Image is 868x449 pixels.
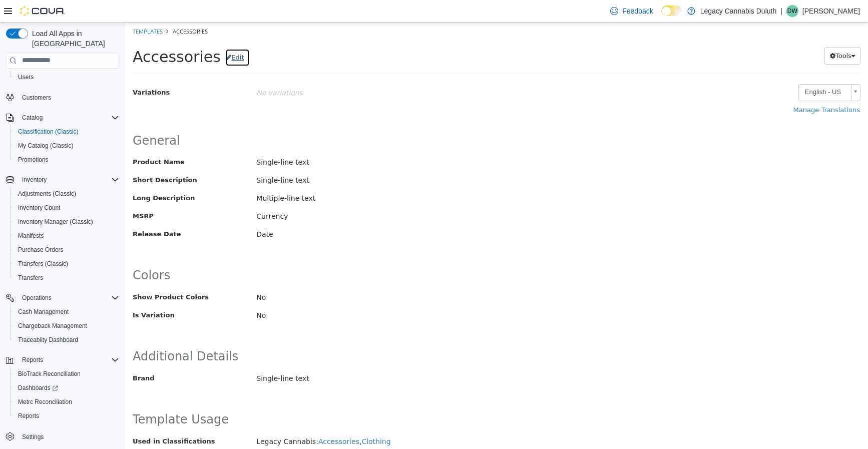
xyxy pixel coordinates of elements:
button: Operations [18,292,56,304]
span: Template Usage [8,390,104,404]
button: Metrc Reconciliation [10,395,123,409]
span: Classification (Classic) [14,126,119,138]
span: Promotions [18,156,49,164]
button: Inventory [2,173,123,187]
h2: Additional Details [8,326,735,342]
a: Adjustments (Classic) [14,188,80,200]
p: Currency [131,185,405,203]
span: Inventory Manager (Classic) [14,216,119,228]
a: Reports [14,410,43,422]
a: Customers [18,92,55,104]
button: Purchase Orders [10,243,123,257]
button: Reports [2,353,123,367]
span: Promotions [14,154,119,166]
a: Templates [8,5,38,13]
button: Users [10,70,123,84]
span: Cash Management [18,308,69,316]
a: Users [14,71,38,83]
div: Dan Wilken [786,5,798,17]
span: Transfers [18,274,43,282]
a: Inventory Count [14,202,65,214]
button: My Catalog (Classic) [10,139,123,153]
span: Release Date [8,207,116,217]
span: Variations [8,66,45,74]
p: Multiple-line text [131,167,405,185]
button: Manage Translations [663,79,735,97]
span: Inventory Manager (Classic) [18,218,93,226]
button: Tools [699,25,735,43]
span: Product Name [8,135,116,145]
span: Transfers (Classic) [18,260,68,268]
a: Manifests [14,230,48,242]
a: Accessories [193,415,234,423]
span: Chargeback Management [18,322,87,330]
button: Settings [2,429,123,443]
span: Metrc Reconciliation [18,398,72,406]
p: Legacy Cannabis: , [131,410,405,428]
span: Operations [18,292,119,304]
button: Reports [18,354,47,366]
span: Cash Management [14,306,119,318]
button: BioTrack Reconciliation [10,367,123,381]
button: Inventory Count [10,201,123,215]
a: English - US [673,62,735,79]
span: Settings [22,433,44,441]
span: Dark Mode [661,16,662,17]
button: Adjustments (Classic) [10,187,123,201]
span: English - US [674,62,722,78]
a: Clothing [236,415,265,423]
button: Transfers (Classic) [10,257,123,271]
p: [PERSON_NAME] [802,5,860,17]
span: Dashboards [14,382,119,394]
span: BioTrack Reconciliation [14,368,119,380]
span: DW [787,5,797,17]
input: Dark Mode [661,6,682,16]
a: Chargeback Management [14,320,91,332]
span: Traceabilty Dashboard [14,334,119,346]
a: My Catalog (Classic) [14,140,78,152]
button: Catalog [18,112,47,124]
p: Single-line text [131,131,405,149]
button: Reports [10,409,123,423]
span: Users [18,73,34,81]
a: Promotions [14,154,53,166]
span: Feedback [622,6,653,16]
span: Users [14,71,119,83]
span: Accessories [48,5,83,13]
a: Inventory Manager (Classic) [14,216,97,228]
span: My Catalog (Classic) [14,140,119,152]
span: Short Description [8,153,116,163]
a: BioTrack Reconciliation [14,368,85,380]
a: Traceabilty Dashboard [14,334,82,346]
span: My Catalog (Classic) [18,142,74,150]
span: Inventory Count [18,204,61,212]
p: | [780,5,782,17]
button: Cash Management [10,305,123,319]
a: Dashboards [10,381,123,395]
img: Cova [20,6,65,16]
button: Transfers [10,271,123,285]
span: Show Product Colors [8,271,84,278]
span: MSRP [8,189,116,199]
span: Adjustments (Classic) [14,188,119,200]
span: Is Variation [8,289,50,296]
p: Single-line text [131,149,405,167]
a: Classification (Classic) [14,126,83,138]
h2: General [8,111,735,126]
button: Customers [2,90,123,105]
span: Dashboards [18,384,58,392]
a: Settings [18,431,48,443]
button: Edit [100,26,124,44]
span: Customers [22,94,51,102]
a: Transfers (Classic) [14,258,72,270]
button: Manifests [10,229,123,243]
button: Traceabilty Dashboard [10,333,123,347]
span: Reports [14,410,119,422]
span: Adjustments (Classic) [18,190,76,198]
span: Reports [18,354,119,366]
span: Load All Apps in [GEOGRAPHIC_DATA] [28,29,119,49]
span: Customers [18,91,119,104]
span: Operations [22,294,52,302]
button: Chargeback Management [10,319,123,333]
span: Settings [18,430,119,442]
